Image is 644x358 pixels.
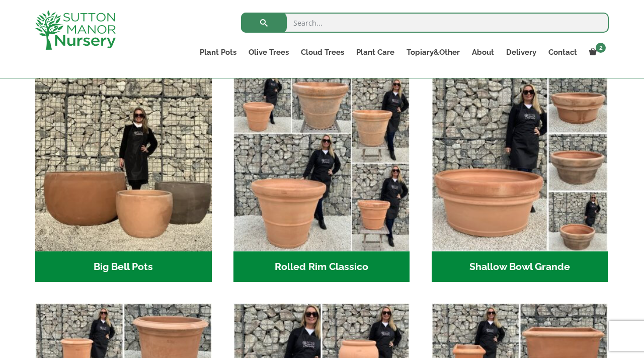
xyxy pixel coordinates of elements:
a: About [466,45,500,59]
a: 2 [583,45,609,59]
input: Search... [241,13,609,33]
img: Shallow Bowl Grande [432,75,608,251]
img: logo [35,10,116,50]
a: Contact [542,45,583,59]
span: 2 [596,43,606,53]
a: Visit product category Big Bell Pots [35,75,212,282]
a: Delivery [500,45,542,59]
img: Big Bell Pots [35,75,212,251]
a: Topiary&Other [400,45,466,59]
h2: Shallow Bowl Grande [432,251,608,283]
h2: Rolled Rim Classico [233,251,410,283]
a: Plant Pots [194,45,243,59]
a: Cloud Trees [295,45,350,59]
a: Visit product category Rolled Rim Classico [233,75,410,282]
h2: Big Bell Pots [35,251,212,283]
img: Rolled Rim Classico [233,75,410,251]
a: Plant Care [350,45,400,59]
a: Olive Trees [243,45,295,59]
a: Visit product category Shallow Bowl Grande [432,75,608,282]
